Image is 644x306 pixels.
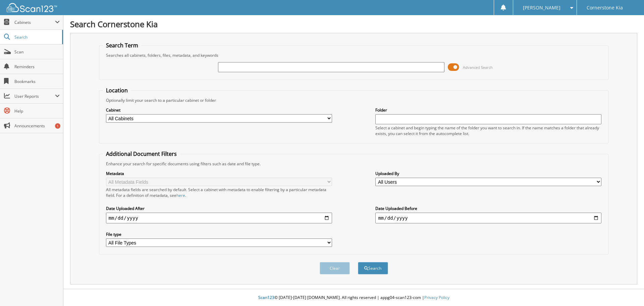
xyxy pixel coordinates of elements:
span: User Reports [14,93,55,99]
img: scan123-logo-white.svg [7,3,57,12]
div: 1 [55,123,60,129]
span: Cornerstone Kia [587,6,623,10]
span: [PERSON_NAME] [523,6,560,10]
span: Search [14,34,59,40]
div: © [DATE]-[DATE] [DOMAIN_NAME]. All rights reserved | appg04-scan123-com | [63,290,644,306]
label: Date Uploaded After [106,206,332,211]
label: Cabinet [106,107,332,113]
legend: Location [103,87,131,94]
input: end [375,213,601,223]
legend: Search Term [103,42,142,49]
a: Privacy Policy [424,295,449,300]
label: Date Uploaded Before [375,206,601,211]
label: Metadata [106,171,332,176]
label: File type [106,231,332,237]
span: Bookmarks [14,79,60,84]
button: Clear [320,262,350,274]
legend: Additional Document Filters [103,150,180,158]
span: Scan [14,49,60,55]
div: All metadata fields are searched by default. Select a cabinet with metadata to enable filtering b... [106,187,332,198]
span: Scan123 [258,295,274,300]
h1: Search Cornerstone Kia [70,18,637,30]
div: Enhance your search for specific documents using filters such as date and file type. [103,161,605,167]
div: Searches all cabinets, folders, files, metadata, and keywords [103,52,605,58]
a: here [176,192,185,198]
span: Announcements [14,123,60,129]
span: Help [14,108,60,114]
span: Cabinets [14,19,55,25]
div: Optionally limit your search to a particular cabinet or folder [103,97,605,103]
span: Advanced Search [463,65,493,70]
button: Search [358,262,388,274]
span: Reminders [14,64,60,70]
label: Folder [375,107,601,113]
input: start [106,213,332,223]
div: Select a cabinet and begin typing the name of the folder you want to search in. If the name match... [375,125,601,136]
label: Uploaded By [375,171,601,176]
